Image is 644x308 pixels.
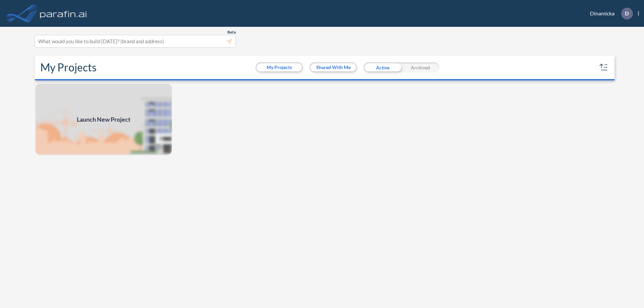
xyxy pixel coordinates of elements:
[311,63,356,71] button: Shared With Me
[625,10,629,16] p: D
[227,29,236,35] span: Beta
[257,63,302,71] button: My Projects
[580,8,639,19] div: Dinamicka
[39,7,88,20] img: logo
[364,62,401,72] div: Active
[598,62,609,73] button: sort
[35,83,172,156] a: Launch New Project
[35,83,172,156] img: add
[77,115,130,124] span: Launch New Project
[401,62,439,72] div: Archived
[40,61,97,74] h2: My Projects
